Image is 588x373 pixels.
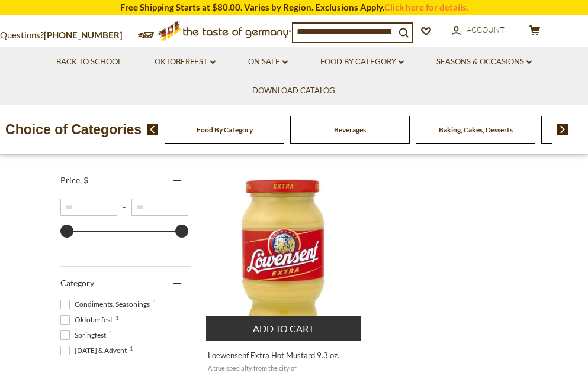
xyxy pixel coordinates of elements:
[206,316,362,341] button: Add to cart
[384,2,468,12] a: Click here for details.
[248,56,288,69] a: On Sale
[208,350,361,361] span: Loewensenf Extra Hot Mustard 9.3 oz.
[60,299,153,310] span: Condiments, Seasonings
[60,278,94,288] span: Category
[452,24,505,37] a: Account
[197,125,253,134] a: Food By Category
[60,175,88,185] span: Price
[334,125,366,134] a: Beverages
[44,30,123,40] a: [PHONE_NUMBER]
[130,345,133,351] span: 1
[252,85,335,98] a: Download Catalog
[131,199,188,216] input: Maximum value
[320,56,404,69] a: Food By Category
[436,56,532,69] a: Seasons & Occasions
[80,175,88,185] span: , $
[206,174,363,331] img: Lowensenf Extra Hot Mustard
[60,314,116,325] span: Oktoberfest
[147,124,158,135] img: previous arrow
[60,199,117,216] input: Minimum value
[439,125,513,134] a: Baking, Cakes, Desserts
[117,203,131,212] span: –
[56,56,122,69] a: Back to School
[153,299,156,305] span: 1
[557,124,568,135] img: next arrow
[109,330,113,336] span: 1
[60,330,110,340] span: Springfest
[60,345,130,356] span: [DATE] & Advent
[115,314,119,320] span: 1
[467,25,505,34] span: Account
[155,56,216,69] a: Oktoberfest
